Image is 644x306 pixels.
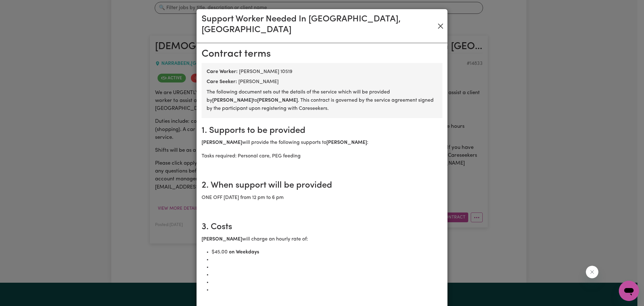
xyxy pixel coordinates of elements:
iframe: Button to launch messaging window [619,281,639,301]
b: Care Seeker: [207,79,237,84]
b: [PERSON_NAME] [202,140,242,145]
p: ONE OFF [DATE] from 12 pm to 6 pm [202,194,442,202]
h2: 3. Costs [202,222,442,233]
button: Close [436,21,445,31]
span: $ 45.00 [212,250,228,255]
h2: 1. Supports to be provided [202,126,442,136]
b: [PERSON_NAME] [326,140,367,145]
b: on Weekdays [229,250,259,255]
p: will charge an hourly rate of: [202,235,442,243]
b: Care Worker: [207,69,238,74]
h2: 2. When support will be provided [202,180,442,191]
b: [PERSON_NAME] [257,98,298,103]
h3: Support Worker Needed In [GEOGRAPHIC_DATA], [GEOGRAPHIC_DATA] [202,14,436,35]
iframe: Close message [586,266,598,278]
p: Tasks required: Personal care, PEG feeding [202,152,442,160]
span: Need any help? [4,4,38,9]
div: [PERSON_NAME] 10519 [207,68,437,76]
h2: Contract terms [202,48,442,60]
p: will provide the following supports to : [202,139,442,147]
p: The following document sets out the details of the service which will be provided by to . This co... [207,88,437,113]
div: [PERSON_NAME] [207,78,437,86]
b: [PERSON_NAME] [212,98,253,103]
b: [PERSON_NAME] [202,237,242,242]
